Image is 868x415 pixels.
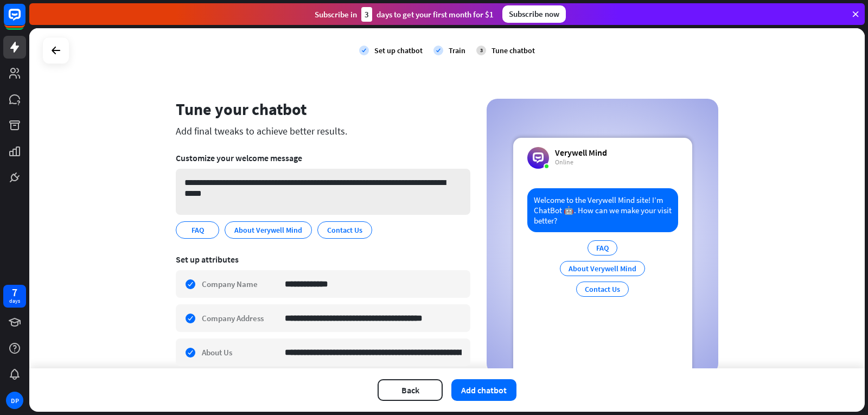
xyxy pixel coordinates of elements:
div: 7 [12,288,17,297]
div: 3 [361,7,372,22]
div: Welcome to the Verywell Mind site! I’m ChatBot 🤖. How can we make your visit better? [527,188,678,232]
div: Customize your welcome message [176,152,470,163]
div: About Verywell Mind [560,261,645,276]
span: Contact Us [326,224,363,236]
button: Open LiveChat chat widget [9,4,41,37]
i: check [359,46,369,55]
div: DP [6,392,23,409]
div: 3 [476,46,486,55]
div: Set up attributes [176,254,470,265]
div: Verywell Mind [555,147,607,158]
div: Subscribe in days to get your first month for $1 [315,7,494,22]
button: Back [378,379,443,401]
a: 7 days [3,285,26,308]
div: Tune your chatbot [176,99,470,119]
div: Tune chatbot [492,46,535,55]
div: Add final tweaks to achieve better results. [176,125,470,137]
span: FAQ [190,224,205,236]
div: FAQ [588,240,617,256]
div: Contact Us [576,282,629,297]
div: Subscribe now [502,5,566,23]
div: Online [555,158,607,167]
span: About Verywell Mind [233,224,303,236]
div: Train [449,46,465,55]
div: days [9,297,20,305]
div: Set up chatbot [374,46,423,55]
button: Add chatbot [451,379,516,401]
i: check [433,46,443,55]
